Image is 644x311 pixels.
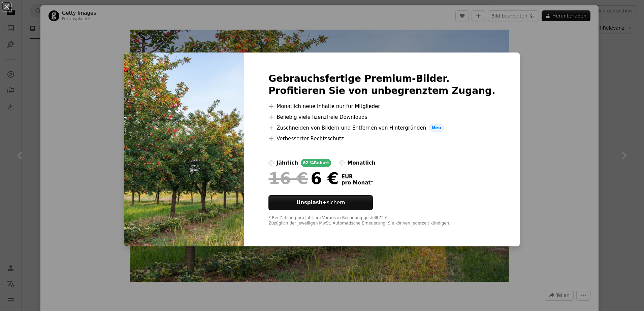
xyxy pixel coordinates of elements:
[268,170,339,187] div: 6 €
[342,174,374,180] span: EUR
[301,159,331,167] div: 62 % Rabatt
[268,102,495,110] li: Monatlich neue Inhalte nur für Mitglieder
[268,135,495,143] li: Verbesserter Rechtsschutz
[429,124,444,132] span: Neu
[268,215,495,226] div: * Bei Zahlung pro Jahr, im Voraus in Rechnung gestellt 72 € Zuzüglich der jeweiligen MwSt. Automa...
[296,200,327,206] strong: Unsplash+
[268,113,495,121] li: Beliebig viele lizenzfreie Downloads
[277,159,298,167] div: jährlich
[347,159,375,167] div: monatlich
[268,73,495,97] h2: Gebrauchsfertige Premium-Bilder. Profitieren Sie von unbegrenztem Zugang.
[268,160,274,166] input: jährlich62 %Rabatt
[268,124,495,132] li: Zuschneiden von Bildern und Entfernen von Hintergründen
[268,195,373,210] button: Unsplash+sichern
[339,160,345,166] input: monatlich
[268,170,308,187] span: 16 €
[124,53,244,246] img: premium_photo-1661822856704-c061ba5e94da
[342,180,374,186] span: pro Monat *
